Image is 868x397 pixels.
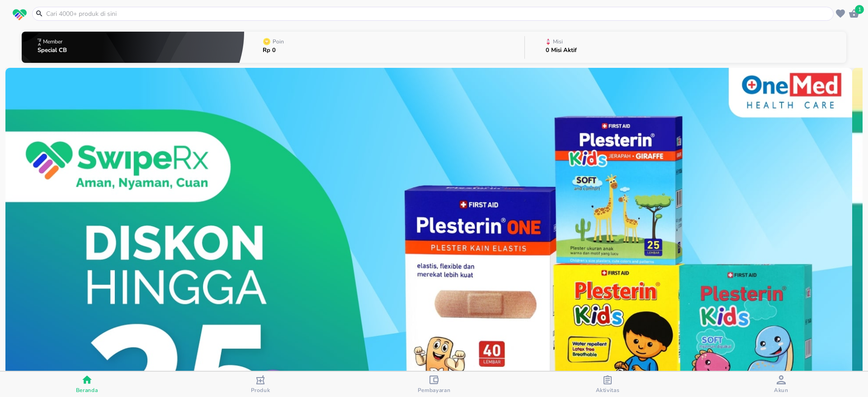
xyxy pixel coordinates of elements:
[546,47,577,53] p: 0 Misi Aktif
[553,39,563,44] p: Misi
[418,387,451,394] span: Pembayaran
[38,47,67,53] p: Special CB
[273,39,284,44] p: Poin
[251,387,270,394] span: Produk
[525,29,846,65] button: Misi0 Misi Aktif
[855,5,864,14] span: 1
[244,29,524,65] button: PoinRp 0
[596,387,620,394] span: Aktivitas
[847,7,861,20] button: 1
[347,372,521,397] button: Pembayaran
[13,9,27,21] img: logo_swiperx_s.bd005f3b.svg
[694,372,868,397] button: Akun
[45,9,831,19] input: Cari 4000+ produk di sini
[174,372,347,397] button: Produk
[22,29,244,65] button: MemberSpecial CB
[521,372,694,397] button: Aktivitas
[43,39,62,44] p: Member
[76,387,98,394] span: Beranda
[774,387,788,394] span: Akun
[263,47,286,53] p: Rp 0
